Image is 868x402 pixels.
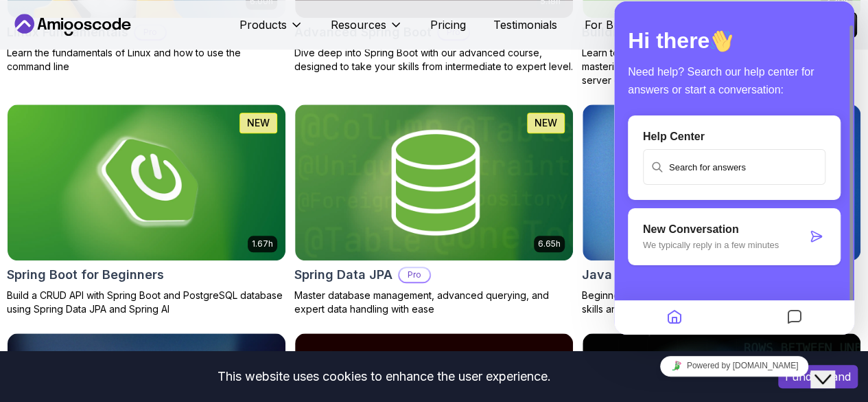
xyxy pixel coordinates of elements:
[585,16,652,33] a: For Business
[10,361,758,392] div: This website uses cookies to enhance the user experience.
[493,16,557,33] a: Testimonials
[252,238,273,249] p: 1.67h
[430,16,466,33] a: Pricing
[294,289,574,316] p: Master database management, advanced querying, and expert data handling with ease
[294,46,574,74] p: Dive deep into Spring Boot with our advanced course, designed to take your skills from intermedia...
[239,16,303,44] button: Products
[582,46,861,87] p: Learn to build robust, scalable APIs with Spring Boot, mastering REST principles, JSON handling, ...
[582,289,861,316] p: Beginner-friendly Java course for essential programming skills and application development
[538,238,561,249] p: 6.65h
[7,104,286,316] a: Spring Boot for Beginners card1.67hNEWSpring Boot for BeginnersBuild a CRUD API with Spring Boot ...
[247,116,270,130] p: NEW
[331,16,403,44] button: Resources
[535,116,557,130] p: NEW
[239,16,287,33] p: Products
[294,265,392,284] h2: Spring Data JPA
[295,104,573,260] img: Spring Data JPA card
[582,265,699,284] h2: Java for Beginners
[7,265,164,284] h2: Spring Boot for Beginners
[399,268,430,282] p: Pro
[8,104,285,260] img: Spring Boot for Beginners card
[582,104,861,316] a: Java for Beginners card2.41hJava for BeginnersBeginner-friendly Java course for essential program...
[7,46,286,74] p: Learn the fundamentals of Linux and how to use the command line
[294,104,574,316] a: Spring Data JPA card6.65hNEWSpring Data JPAProMaster database management, advanced querying, and ...
[810,347,854,388] iframe: chat widget
[583,104,860,260] img: Java for Beginners card
[331,16,386,33] p: Resources
[7,289,286,316] p: Build a CRUD API with Spring Boot and PostgreSQL database using Spring Data JPA and Spring AI
[614,350,854,381] iframe: chat widget
[614,1,854,335] iframe: chat widget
